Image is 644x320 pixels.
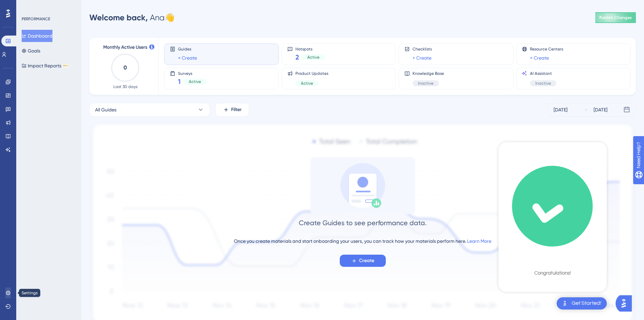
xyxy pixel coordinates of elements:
[418,81,434,86] span: Inactive
[22,60,69,72] button: Impact ReportsBETA
[535,81,551,86] span: Inactive
[113,84,137,89] span: Last 30 days
[340,255,386,267] button: Create
[301,81,313,86] span: Active
[530,54,549,62] a: + Create
[413,46,432,52] span: Checklists
[16,2,42,10] span: Need Help?
[124,64,127,71] text: 0
[534,270,571,277] div: Congratulations!
[231,106,242,114] span: Filter
[530,46,563,52] span: Resource Centers
[295,52,299,62] span: 2
[22,16,50,22] div: PERFORMANCE
[89,13,148,22] span: Welcome back,
[561,299,569,307] img: launcher-image-alternative-text
[295,71,328,76] span: Product Updates
[103,43,147,51] span: Monthly Active Users
[359,257,374,265] span: Create
[616,293,636,314] iframe: UserGuiding AI Assistant Launcher
[63,64,69,67] div: BETA
[413,54,431,62] a: + Create
[530,71,556,76] span: AI Assistant
[572,300,601,307] div: Get Started!
[594,106,607,114] div: [DATE]
[215,103,249,116] button: Filter
[599,15,632,20] span: Publish Changes
[413,71,444,76] span: Knowledge Base
[234,237,491,245] div: Once you create materials and start onboarding your users, you can track how your materials perfo...
[295,46,325,51] span: Hotspots
[178,46,197,52] span: Guides
[299,218,427,228] div: Create Guides to see performance data.
[189,79,201,84] span: Active
[89,12,175,23] div: Ana 👋
[95,106,116,114] span: All Guides
[307,55,319,60] span: Active
[595,12,636,23] button: Publish Changes
[22,30,52,42] button: Dashboard
[178,54,197,62] a: + Create
[557,297,607,310] div: Open Get Started! checklist
[498,142,607,290] div: checklist loading
[515,257,591,267] div: Checklist Completed
[498,142,607,292] div: Checklist Container
[178,77,181,86] span: 1
[178,71,206,76] span: Surveys
[89,103,210,116] button: All Guides
[22,45,40,57] button: Goals
[467,238,491,244] a: Learn More
[554,106,568,114] div: [DATE]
